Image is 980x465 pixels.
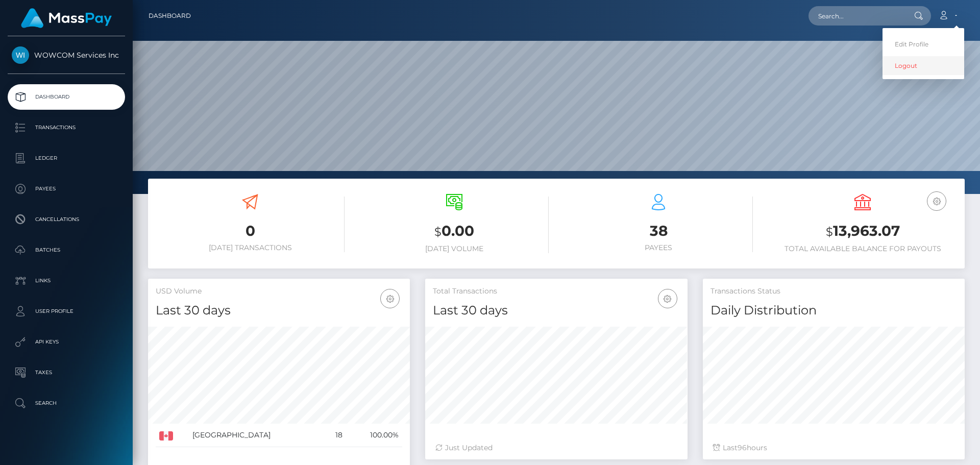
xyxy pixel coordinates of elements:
[738,443,747,452] span: 96
[12,365,121,380] p: Taxes
[360,244,549,253] h6: [DATE] Volume
[12,46,29,64] img: WOWCOM Services Inc
[12,334,121,350] p: API Keys
[8,207,125,232] a: Cancellations
[159,431,173,440] img: CA.png
[12,212,121,227] p: Cancellations
[8,176,125,202] a: Payees
[189,424,324,447] td: [GEOGRAPHIC_DATA]
[713,443,954,453] div: Last hours
[768,221,957,242] h3: 13,963.07
[435,443,677,453] div: Just Updated
[710,302,957,320] h4: Daily Distribution
[8,268,125,293] a: Links
[12,242,121,258] p: Batches
[12,151,121,166] p: Ledger
[8,115,125,140] a: Transactions
[433,302,679,320] h4: Last 30 days
[564,221,753,241] h3: 38
[12,396,121,411] p: Search
[12,89,121,105] p: Dashboard
[8,237,125,263] a: Batches
[12,304,121,319] p: User Profile
[8,390,125,416] a: Search
[346,424,403,447] td: 100.00%
[564,243,753,252] h6: Payees
[883,35,964,54] a: Edit Profile
[433,286,679,297] h5: Total Transactions
[8,51,125,60] span: WOWCOM Services Inc
[8,360,125,385] a: Taxes
[8,299,125,324] a: User Profile
[8,84,125,110] a: Dashboard
[360,221,549,242] h3: 0.00
[156,286,402,297] h5: USD Volume
[12,273,121,288] p: Links
[21,8,112,28] img: MassPay Logo
[710,286,957,297] h5: Transactions Status
[768,244,957,253] h6: Total Available Balance for Payouts
[808,6,904,26] input: Search...
[12,181,121,197] p: Payees
[8,145,125,171] a: Ledger
[156,221,345,241] h3: 0
[149,5,191,27] a: Dashboard
[826,225,833,239] small: $
[883,56,964,75] a: Logout
[12,120,121,135] p: Transactions
[156,243,345,252] h6: [DATE] Transactions
[434,225,442,239] small: $
[324,424,346,447] td: 18
[156,302,402,320] h4: Last 30 days
[8,329,125,355] a: API Keys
